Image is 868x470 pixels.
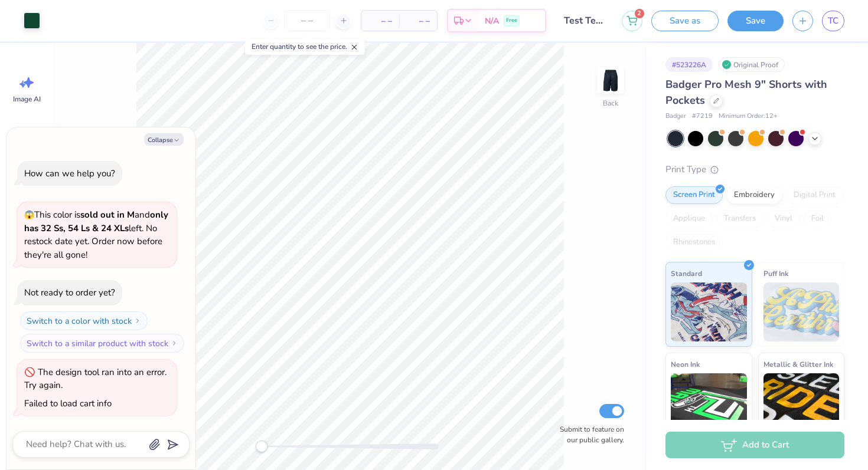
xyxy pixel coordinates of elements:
span: TC [828,14,838,28]
span: # 7219 [692,111,713,121]
div: Enter quantity to see the price. [245,38,365,55]
img: Switch to a color with stock [134,317,141,324]
span: Standard [671,267,702,280]
button: Switch to a similar product with stock [20,334,184,353]
span: This color is and left. No restock date yet. Order now before they're all gone! [24,209,168,261]
span: Image AI [13,94,41,104]
img: Neon Ink [671,373,747,432]
div: Rhinestones [665,234,723,251]
div: Original Proof [719,57,785,72]
span: Neon Ink [671,358,700,370]
div: Failed to load cart info [24,397,112,409]
div: Print Type [665,163,844,176]
span: N/A [485,15,499,27]
div: Back [603,98,618,109]
label: Submit to feature on our public gallery. [553,424,624,445]
div: Not ready to order yet? [24,287,115,298]
img: Metallic & Glitter Ink [763,373,840,432]
span: – – [368,15,392,27]
div: Vinyl [767,210,800,228]
button: Save as [651,11,719,31]
span: Metallic & Glitter Ink [763,358,833,370]
strong: only has 32 Ss, 54 Ls & 24 XLs [24,209,168,234]
div: Digital Print [786,186,843,204]
img: Switch to a similar product with stock [171,340,178,347]
img: Puff Ink [763,282,840,341]
div: The design tool ran into an error. Try again. [24,366,167,392]
button: Collapse [144,133,184,146]
div: Screen Print [665,186,723,204]
span: Free [506,17,517,25]
span: – – [406,15,430,27]
span: Badger Pro Mesh 9" Shorts with Pockets [665,77,827,107]
a: TC [822,11,844,31]
div: Applique [665,210,713,228]
input: – – [284,10,330,31]
div: Foil [804,210,831,228]
button: 2 [622,11,642,31]
button: Save [727,11,784,31]
div: Embroidery [726,186,782,204]
span: 2 [635,9,644,18]
div: # 523226A [665,57,713,72]
div: Transfers [716,210,763,228]
button: Switch to a color with stock [20,311,148,330]
img: Back [599,68,622,92]
div: Accessibility label [256,441,267,452]
span: Puff Ink [763,267,788,280]
div: How can we help you? [24,167,115,179]
input: Untitled Design [555,9,613,32]
span: 😱 [24,209,34,221]
span: Badger [665,111,686,121]
span: Minimum Order: 12 + [719,111,778,121]
img: Standard [671,282,747,341]
strong: sold out in M [80,209,135,221]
